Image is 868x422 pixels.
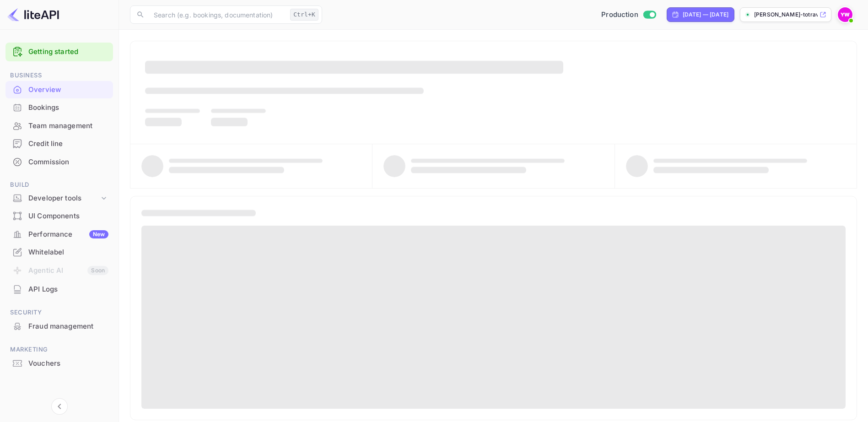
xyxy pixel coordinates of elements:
span: Build [5,180,113,190]
a: Whitelabel [5,243,113,260]
a: Team management [5,117,113,134]
span: Marketing [5,345,113,355]
a: Fraud management [5,318,113,335]
a: Credit line [5,135,113,152]
a: PerformanceNew [5,226,113,243]
div: PerformanceNew [5,226,113,243]
div: Overview [28,85,108,95]
img: LiteAPI logo [7,7,59,22]
button: Collapse navigation [51,398,68,415]
div: Bookings [28,103,108,113]
div: Team management [5,117,113,135]
a: UI Components [5,207,113,224]
div: Credit line [28,139,108,149]
div: Switch to Sandbox mode [598,10,659,20]
div: Commission [28,157,108,168]
a: Bookings [5,99,113,116]
p: [PERSON_NAME]-totravel... [754,11,818,19]
div: Credit line [5,135,113,153]
span: Business [5,70,113,81]
img: Yahav Winkler [838,7,852,22]
div: Commission [5,153,113,171]
div: Developer tools [5,190,113,206]
div: Whitelabel [5,243,113,261]
div: Click to change the date range period [667,7,734,22]
div: Fraud management [5,318,113,335]
div: Team management [28,121,108,131]
a: Overview [5,81,113,98]
span: Security [5,308,113,318]
div: New [89,230,108,238]
div: Getting started [5,43,113,61]
div: API Logs [28,284,108,295]
div: Overview [5,81,113,99]
div: Bookings [5,99,113,117]
div: API Logs [5,281,113,298]
div: UI Components [5,207,113,225]
div: Whitelabel [28,247,108,258]
a: Commission [5,153,113,170]
a: API Logs [5,281,113,298]
div: Fraud management [28,321,108,332]
div: Performance [28,229,108,240]
div: [DATE] — [DATE] [683,11,728,19]
input: Search (e.g. bookings, documentation) [148,5,286,24]
div: Vouchers [28,358,108,369]
div: UI Components [28,211,108,222]
div: Vouchers [5,355,113,373]
span: Production [601,10,638,20]
a: Vouchers [5,355,113,372]
div: Ctrl+K [290,9,318,21]
div: Developer tools [28,193,99,204]
a: Getting started [28,47,108,57]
